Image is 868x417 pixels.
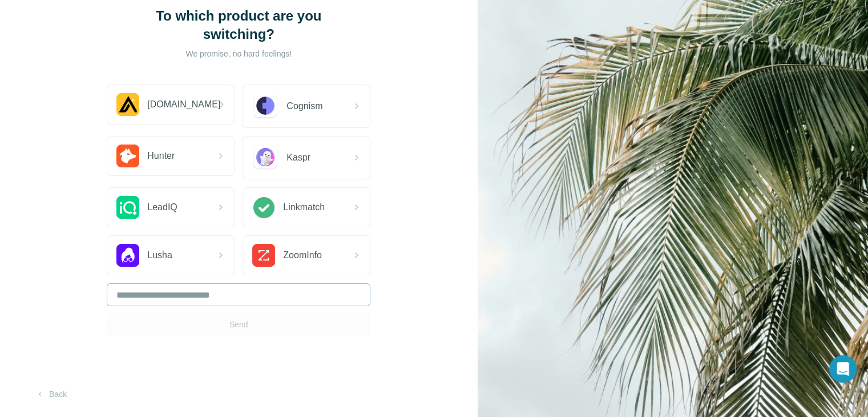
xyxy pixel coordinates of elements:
[116,196,139,219] img: LeadIQ Logo
[116,93,139,116] img: Apollo.io Logo
[124,7,353,43] h1: To which product are you switching?
[124,48,353,59] p: We promise, no hard feelings!
[286,151,310,165] span: Kaspr
[252,145,278,171] img: Kaspr Logo
[286,99,322,113] span: Cognism
[252,196,275,219] img: Linkmatch Logo
[283,201,325,214] span: Linkmatch
[829,355,857,383] div: Open Intercom Messenger
[116,244,139,267] img: Lusha Logo
[27,384,75,404] button: Back
[252,93,278,119] img: Cognism Logo
[283,248,322,262] span: ZoomInfo
[116,145,139,167] img: Hunter.io Logo
[147,248,172,262] span: Lusha
[252,244,275,267] img: ZoomInfo Logo
[147,98,220,111] span: [DOMAIN_NAME]
[147,149,175,163] span: Hunter
[147,201,177,214] span: LeadIQ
